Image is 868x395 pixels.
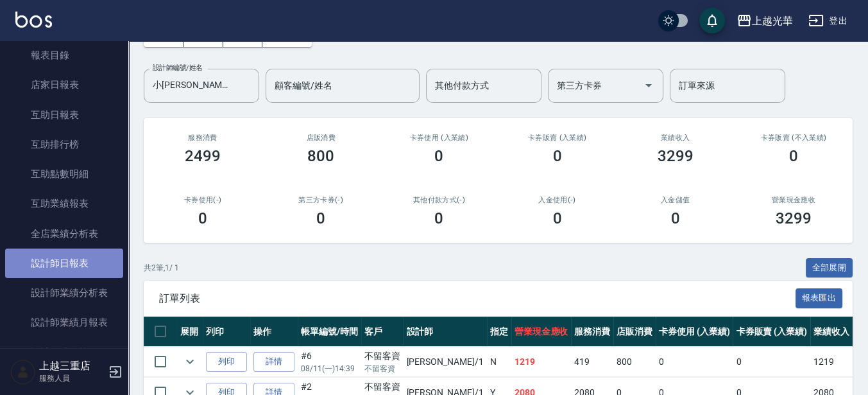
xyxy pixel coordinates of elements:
h5: 上越三重店 [39,360,105,373]
button: 報表匯出 [796,288,843,308]
a: 設計師業績分析表 [5,278,123,308]
a: 報表目錄 [5,40,123,70]
a: 全店業績分析表 [5,219,123,249]
h2: 卡券使用(-) [159,196,246,204]
h2: 其他付款方式(-) [395,196,482,204]
h3: 服務消費 [159,134,246,142]
td: 1219 [810,347,853,377]
a: 設計師業績月報表 [5,308,123,337]
a: 報表匯出 [796,292,843,304]
h2: 卡券販賣 (不入業績) [750,134,837,142]
td: [PERSON_NAME] /1 [403,347,486,377]
h2: 店販消費 [277,134,364,142]
h2: 業績收入 [632,134,719,142]
th: 操作 [250,317,298,347]
th: 服務消費 [571,317,613,347]
a: 設計師日報表 [5,249,123,278]
a: 互助點數明細 [5,159,123,189]
h2: 營業現金應收 [750,196,837,204]
h3: 0 [316,209,325,227]
th: 卡券使用 (入業績) [656,317,733,347]
td: #6 [298,347,361,377]
h3: 0 [789,147,798,165]
h3: 0 [553,147,562,165]
th: 設計師 [403,317,486,347]
h3: 0 [434,147,443,165]
h3: 2499 [185,147,221,165]
h3: 0 [434,209,443,227]
p: 服務人員 [39,373,105,384]
h3: 0 [553,209,562,227]
td: 0 [656,347,733,377]
p: 08/11 (一) 14:39 [301,363,358,374]
h2: 入金儲值 [632,196,719,204]
h3: 3299 [658,147,694,165]
div: 不留客資 [364,349,400,363]
td: 1219 [511,347,572,377]
div: 不留客資 [364,380,400,394]
h3: 800 [307,147,334,165]
a: 設計師排行榜 [5,338,123,367]
label: 設計師編號/姓名 [153,63,203,73]
button: Open [638,75,659,96]
span: 訂單列表 [159,292,796,305]
h2: 卡券使用 (入業績) [395,134,482,142]
img: Person [10,359,36,385]
th: 店販消費 [613,317,656,347]
td: 0 [733,347,810,377]
th: 客戶 [361,317,404,347]
h2: 卡券販賣 (入業績) [513,134,600,142]
td: 800 [613,347,656,377]
h3: 0 [671,209,680,227]
button: 列印 [206,352,247,372]
button: expand row [180,352,200,371]
img: Logo [15,12,52,28]
h2: 第三方卡券(-) [277,196,364,204]
th: 業績收入 [810,317,853,347]
button: 全部展開 [806,258,853,278]
h2: 入金使用(-) [513,196,600,204]
th: 卡券販賣 (入業績) [733,317,810,347]
h3: 3299 [776,209,812,227]
a: 互助排行榜 [5,130,123,159]
p: 不留客資 [364,363,400,374]
button: 登出 [803,9,853,33]
th: 指定 [487,317,511,347]
td: 419 [571,347,613,377]
td: N [487,347,511,377]
h3: 0 [198,209,207,227]
button: 上越光華 [731,8,798,34]
th: 列印 [203,317,250,347]
a: 詳情 [253,352,294,372]
p: 共 2 筆, 1 / 1 [144,262,179,274]
a: 互助日報表 [5,100,123,130]
th: 帳單編號/時間 [298,317,361,347]
th: 展開 [177,317,203,347]
a: 互助業績報表 [5,189,123,218]
button: save [699,8,725,33]
div: 上越光華 [752,13,793,29]
a: 店家日報表 [5,70,123,100]
th: 營業現金應收 [511,317,572,347]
